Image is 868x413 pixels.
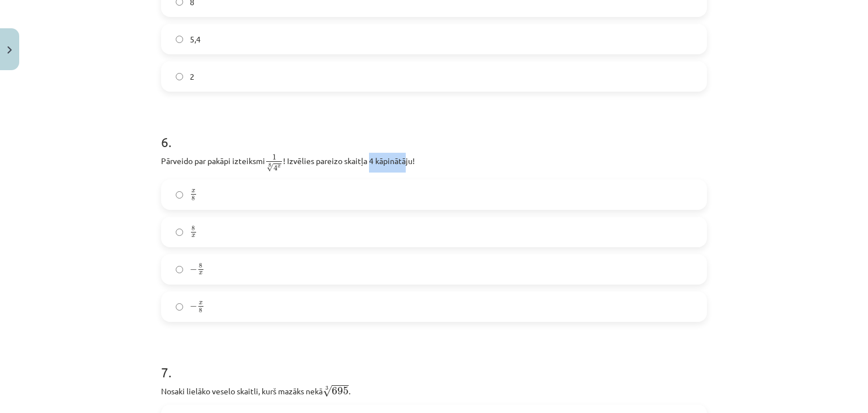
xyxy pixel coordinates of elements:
[190,266,197,273] span: −
[161,345,707,380] h1: 7 .
[199,308,202,313] span: 8
[176,36,183,43] input: 5,4
[267,164,274,172] span: √
[199,272,203,276] span: x
[274,165,277,171] span: 4
[199,302,203,305] span: x
[323,385,332,397] span: √
[176,73,183,80] input: 2
[277,165,281,167] span: x
[161,153,707,173] p: Pārveido par pakāpi izteiksmi ! Izvēlies pareizo skaitļa 4 kāpinātāju!
[192,196,195,201] span: 8
[7,46,12,54] img: icon-close-lesson-0947bae3869378f0d4975bcd49f059093ad1ed9edebbc8119c70593378902aed.svg
[190,71,194,83] span: 2
[161,114,707,149] h1: 6 .
[332,387,349,395] span: 695
[192,226,195,231] span: 8
[192,190,196,193] span: x
[161,383,707,398] p: Nosaki lielāko veselo skaitli, kurš mazāks nekā .
[192,235,196,238] span: x
[272,154,276,160] span: 1
[190,303,197,310] span: −
[199,263,202,268] span: 8
[190,33,201,45] span: 5,4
